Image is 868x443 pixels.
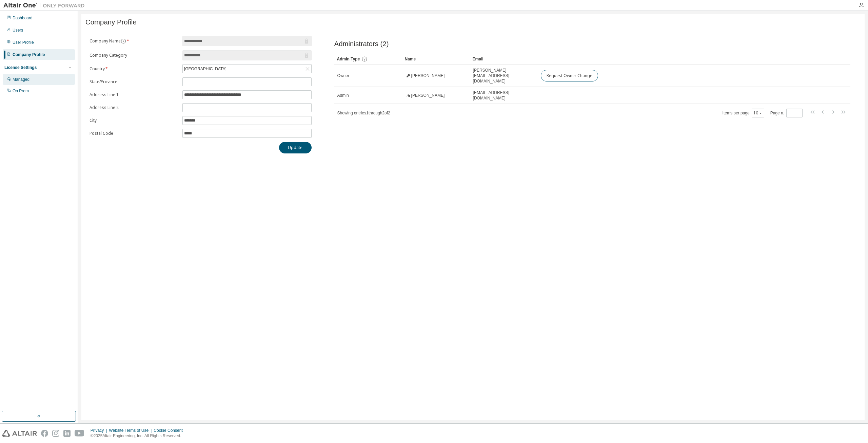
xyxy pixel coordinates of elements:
[723,109,764,117] span: Items per page
[770,109,803,117] span: Page n.
[411,93,445,98] span: [PERSON_NAME]
[90,105,178,110] label: Address Line 2
[405,54,467,64] div: Name
[90,118,178,123] label: City
[3,2,88,9] img: Altair One
[90,92,178,97] label: Address Line 1
[121,38,126,44] button: information
[183,65,311,73] div: [GEOGRAPHIC_DATA]
[13,40,34,45] div: User Profile
[473,68,535,84] span: [PERSON_NAME][EMAIL_ADDRESS][DOMAIN_NAME]
[90,66,178,72] label: Country
[109,428,154,433] div: Website Terms of Use
[753,110,763,116] button: 10
[90,38,178,44] label: Company Name
[279,142,312,153] button: Update
[411,73,445,78] span: [PERSON_NAME]
[91,428,109,433] div: Privacy
[337,111,390,115] span: Showing entries 1 through 2 of 2
[13,52,45,57] div: Company Profile
[13,88,29,94] div: On Prem
[4,65,37,70] div: License Settings
[473,54,535,64] div: Email
[41,430,48,437] img: facebook.svg
[75,430,84,437] img: youtube.svg
[91,433,187,439] p: © 2025 Altair Engineering, Inc. All Rights Reserved.
[13,27,23,33] div: Users
[334,40,389,48] span: Administrators (2)
[90,79,178,85] label: State/Province
[183,65,228,73] div: [GEOGRAPHIC_DATA]
[337,93,349,98] span: Admin
[63,430,71,437] img: linkedin.svg
[2,430,37,437] img: altair_logo.svg
[13,77,29,82] div: Managed
[90,53,178,58] label: Company Category
[13,15,33,21] div: Dashboard
[473,90,535,101] span: [EMAIL_ADDRESS][DOMAIN_NAME]
[90,131,178,136] label: Postal Code
[337,73,349,78] span: Owner
[85,18,137,26] span: Company Profile
[154,428,186,433] div: Cookie Consent
[541,70,598,81] button: Request Owner Change
[52,430,59,437] img: instagram.svg
[337,57,360,61] span: Admin Type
